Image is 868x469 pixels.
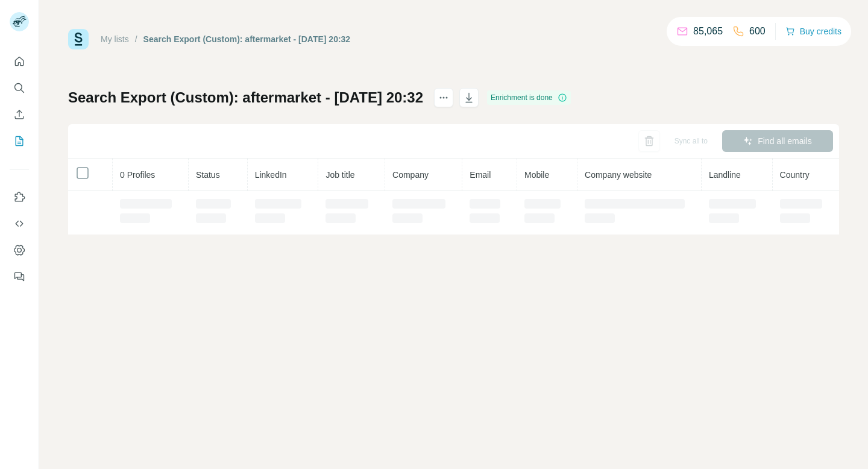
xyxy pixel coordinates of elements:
span: Country [780,170,810,180]
button: Dashboard [10,239,29,261]
img: Surfe Logo [68,29,89,49]
button: Enrich CSV [10,104,29,125]
div: Search Export (Custom): aftermarket - [DATE] 20:32 [143,33,351,45]
span: LinkedIn [255,170,287,180]
span: Company [392,170,429,180]
span: 0 Profiles [120,170,155,180]
button: My lists [10,130,29,152]
p: 600 [749,24,766,39]
span: Email [470,170,491,180]
button: Search [10,77,29,99]
button: Use Surfe API [10,213,29,234]
span: Status [196,170,220,180]
button: Buy credits [785,23,841,40]
button: Feedback [10,266,29,288]
p: 85,065 [693,24,723,39]
div: Enrichment is done [487,90,571,105]
span: Job title [325,170,354,180]
span: Company website [585,170,652,180]
a: My lists [101,34,129,44]
li: / [135,33,137,45]
h1: Search Export (Custom): aftermarket - [DATE] 20:32 [68,88,423,107]
button: Use Surfe on LinkedIn [10,186,29,208]
span: Mobile [524,170,549,180]
span: Landline [709,170,741,180]
button: Quick start [10,51,29,72]
button: actions [434,88,453,107]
